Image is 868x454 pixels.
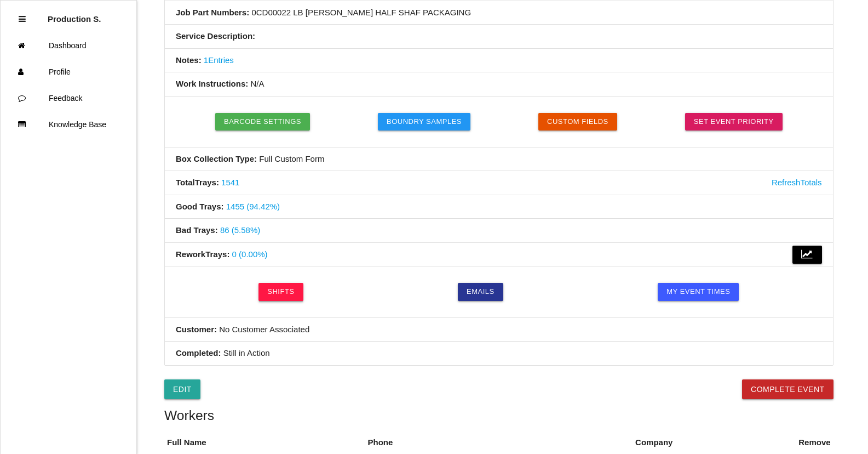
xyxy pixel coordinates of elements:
[176,348,221,357] b: Completed:
[204,55,234,65] a: 1Entries
[176,225,218,235] b: Bad Trays :
[742,379,833,399] button: Complete Event
[165,318,833,342] li: No Customer Associated
[378,113,470,130] button: Boundry Samples
[685,113,783,130] a: Set Event Priority
[1,59,136,85] a: Profile
[221,178,239,187] a: 1541
[458,283,503,300] a: Emails
[658,283,739,300] a: My Event Times
[165,147,833,172] li: Full Custom Form
[165,1,833,25] li: 0CD00022 LB [PERSON_NAME] HALF SHAF PACKAGING
[176,249,229,259] b: Rework Trays :
[164,379,200,399] a: Edit
[176,178,219,187] b: Total Trays :
[176,31,255,41] b: Service Description:
[226,202,280,211] a: 1455 (94.42%)
[165,342,833,365] li: Still in Action
[220,225,260,235] a: 86 (5.58%)
[1,85,136,111] a: Feedback
[176,79,248,88] b: Work Instructions:
[1,111,136,138] a: Knowledge Base
[165,72,833,97] li: N/A
[176,55,202,65] b: Notes:
[538,113,617,130] button: Custom Fields
[176,154,257,163] b: Box Collection Type:
[176,202,224,211] b: Good Trays :
[48,6,101,24] p: Production Shifts
[19,6,26,32] div: Close
[232,249,268,259] a: 0 (0.00%)
[1,32,136,59] a: Dashboard
[258,283,303,300] a: Shifts
[176,325,217,334] b: Customer:
[164,408,833,423] h5: Workers
[772,177,822,189] a: Refresh Totals
[176,8,249,17] b: Job Part Numbers:
[215,113,310,130] button: Barcode Settings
